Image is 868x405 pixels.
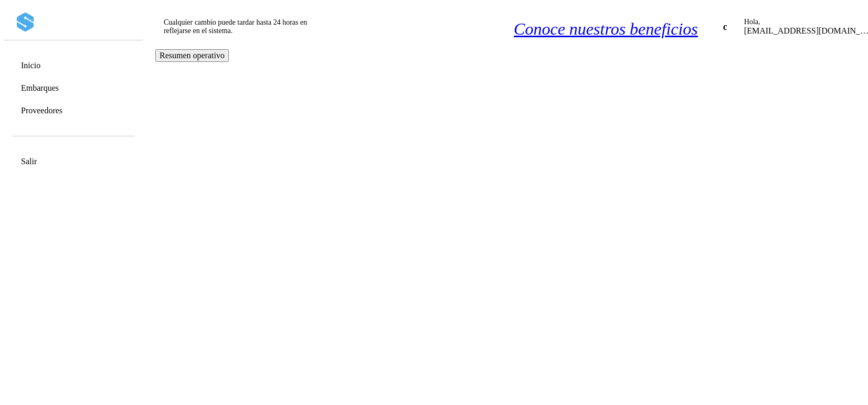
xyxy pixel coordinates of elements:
[21,156,37,166] a: Salir
[12,151,134,172] div: Salir
[12,78,134,98] div: Embarques
[12,100,134,121] div: Proveedores
[21,83,59,93] a: Embarques
[12,55,134,76] div: Inicio
[21,105,62,115] a: Proveedores
[160,14,324,39] div: Cualquier cambio puede tardar hasta 24 horas en reflejarse en el sistema.
[160,51,225,60] span: Resumen operativo
[514,19,698,39] a: Conoce nuestros beneficios
[21,60,40,70] a: Inicio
